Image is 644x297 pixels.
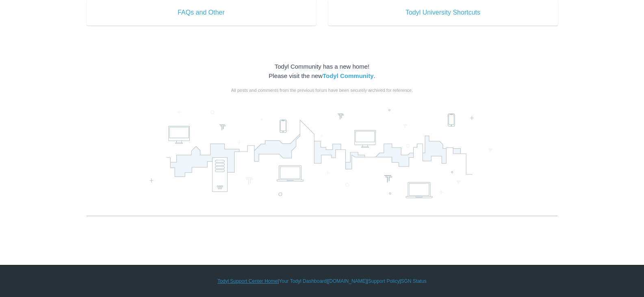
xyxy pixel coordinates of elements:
div: | | | | [87,277,558,285]
a: [DOMAIN_NAME] [328,277,367,285]
span: Todyl University Shortcuts [340,8,546,17]
a: Todyl Community [323,72,374,79]
span: FAQs and Other [99,8,304,17]
a: SGN Status [401,277,427,285]
div: Todyl Community has a new home! Please visit the new . [87,62,558,80]
a: Todyl Support Center Home [217,277,278,285]
a: Support Policy [368,277,399,285]
a: Your Todyl Dashboard [279,277,326,285]
div: All posts and comments from the previous forum have been securely archived for reference. [87,87,558,94]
